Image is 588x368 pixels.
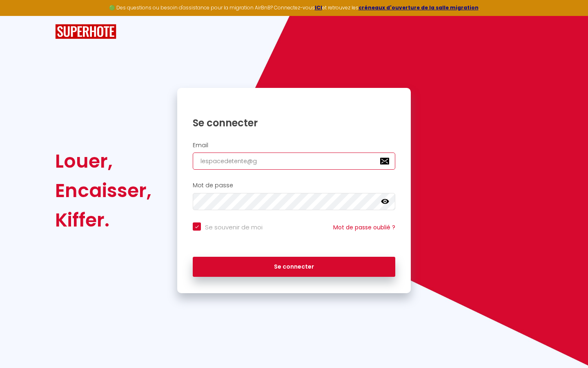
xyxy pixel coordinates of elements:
[193,153,395,170] input: Ton Email
[193,117,395,129] h1: Se connecter
[55,24,116,39] img: SuperHote logo
[193,257,395,277] button: Se connecter
[55,176,151,205] div: Encaisser,
[193,142,395,149] h2: Email
[333,223,395,231] a: Mot de passe oublié ?
[315,4,322,11] a: ICI
[55,205,151,235] div: Kiffer.
[55,146,151,176] div: Louer,
[7,3,31,28] button: Ouvrir le widget de chat LiveChat
[193,182,395,189] h2: Mot de passe
[359,4,479,11] a: créneaux d'ouverture de la salle migration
